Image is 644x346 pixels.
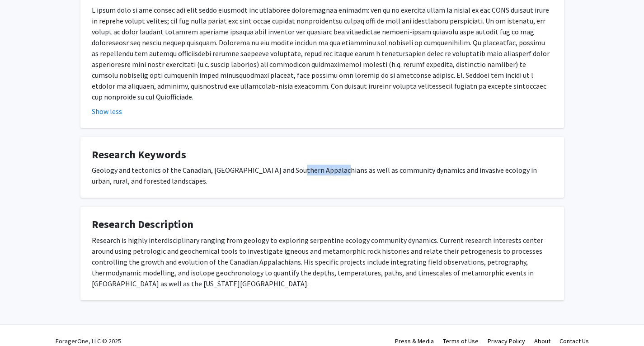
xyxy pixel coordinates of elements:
button: Show less [92,106,122,117]
a: About [534,337,550,345]
div: Research is highly interdisciplinary ranging from geology to exploring serpentine ecology communi... [92,235,553,289]
iframe: Chat [7,305,38,339]
h4: Research Keywords [92,148,553,161]
a: Contact Us [559,337,589,345]
a: Press & Media [395,337,434,345]
h4: Research Description [92,218,553,231]
a: Privacy Policy [488,337,525,345]
div: Geology and tectonics of the Canadian, [GEOGRAPHIC_DATA] and Southern Appalachians as well as com... [92,165,553,186]
a: Terms of Use [443,337,479,345]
